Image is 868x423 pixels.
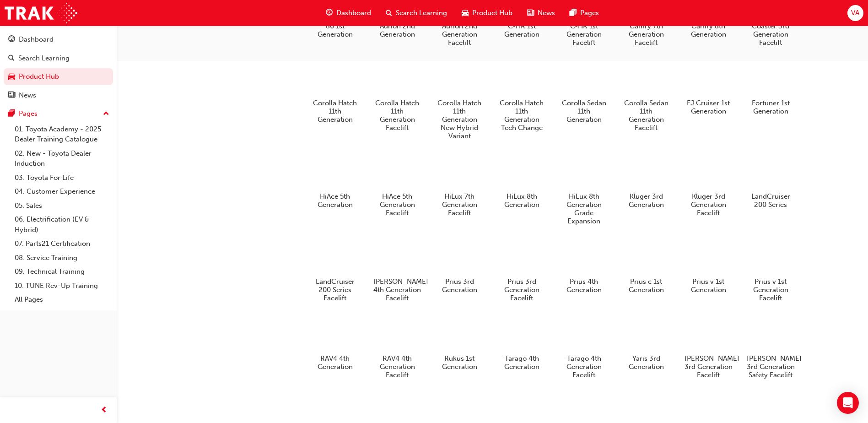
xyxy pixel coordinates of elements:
[5,3,77,23] img: Trak
[580,8,599,18] span: Pages
[454,4,520,22] a: car-iconProduct Hub
[685,277,733,294] h5: Prius v 1st Generation
[847,5,863,21] button: VA
[622,22,670,47] h5: Camry 7th Generation Facelift
[307,236,362,306] a: LandCruiser 200 Series Facelift
[556,313,611,383] a: Tarago 4th Generation Facelift
[681,236,736,298] a: Prius v 1st Generation
[556,236,611,298] a: Prius 4th Generation
[11,184,113,199] a: 04. Customer Experience
[396,8,447,18] span: Search Learning
[101,405,108,416] span: prev-icon
[19,90,36,101] div: News
[4,50,113,67] a: Search Learning
[373,192,421,217] h5: HiAce 5th Generation Facelift
[462,7,469,19] span: car-icon
[562,4,606,22] a: pages-iconPages
[11,199,113,213] a: 05. Sales
[436,277,484,294] h5: Prius 3rd Generation
[4,87,113,104] a: News
[311,192,359,209] h5: HiAce 5th Generation
[4,105,113,122] button: Pages
[747,277,795,302] h5: Prius v 1st Generation Facelift
[743,313,798,383] a: [PERSON_NAME] 3rd Generation Safety Facelift
[311,22,359,38] h5: 86 1st Generation
[560,354,608,379] h5: Tarago 4th Generation Facelift
[472,8,512,18] span: Product Hub
[498,99,546,132] h5: Corolla Hatch 11th Generation Tech Change
[556,151,611,229] a: HiLux 8th Generation Grade Expansion
[436,192,484,217] h5: HiLux 7th Generation Facelift
[747,99,795,115] h5: Fortuner 1st Generation
[307,313,362,374] a: RAV4 4th Generation
[11,237,113,251] a: 07. Parts21 Certification
[685,22,733,38] h5: Camry 8th Generation
[622,354,670,371] h5: Yaris 3rd Generation
[11,171,113,185] a: 03. Toyota For Life
[743,58,798,119] a: Fortuner 1st Generation
[8,92,15,100] span: news-icon
[494,313,549,374] a: Tarago 4th Generation
[19,108,38,119] div: Pages
[494,58,549,136] a: Corolla Hatch 11th Generation Tech Change
[18,53,70,64] div: Search Learning
[436,354,484,371] h5: Rukus 1st Generation
[8,110,15,118] span: pages-icon
[560,99,608,124] h5: Corolla Sedan 11th Generation
[560,192,608,225] h5: HiLux 8th Generation Grade Expansion
[747,22,795,47] h5: Coaster 3rd Generation Facelift
[318,4,378,22] a: guage-iconDashboard
[11,293,113,307] a: All Pages
[307,151,362,212] a: HiAce 5th Generation
[560,277,608,294] h5: Prius 4th Generation
[436,99,484,140] h5: Corolla Hatch 11th Generation New Hybrid Variant
[619,58,674,136] a: Corolla Sedan 11th Generation Facelift
[11,146,113,171] a: 02. New - Toyota Dealer Induction
[556,58,611,127] a: Corolla Sedan 11th Generation
[11,122,113,146] a: 01. Toyota Academy - 2025 Dealer Training Catalogue
[685,354,733,379] h5: [PERSON_NAME] 3rd Generation Facelift
[311,277,359,302] h5: LandCruiser 200 Series Facelift
[681,151,736,221] a: Kluger 3rd Generation Facelift
[378,4,454,22] a: search-iconSearch Learning
[685,99,733,115] h5: FJ Cruiser 1st Generation
[622,192,670,209] h5: Kluger 3rd Generation
[4,68,113,85] a: Product Hub
[4,31,113,48] a: Dashboard
[619,151,674,212] a: Kluger 3rd Generation
[103,108,109,120] span: up-icon
[373,22,421,38] h5: Aurion 2nd Generation
[373,277,421,302] h5: [PERSON_NAME] 4th Generation Facelift
[336,8,371,18] span: Dashboard
[311,354,359,371] h5: RAV4 4th Generation
[622,277,670,294] h5: Prius c 1st Generation
[619,236,674,298] a: Prius c 1st Generation
[311,99,359,124] h5: Corolla Hatch 11th Generation
[685,192,733,217] h5: Kluger 3rd Generation Facelift
[747,354,795,379] h5: [PERSON_NAME] 3rd Generation Safety Facelift
[19,34,54,45] div: Dashboard
[432,236,487,298] a: Prius 3rd Generation
[436,22,484,47] h5: Aurion 2nd Generation Facelift
[538,8,555,18] span: News
[432,151,487,221] a: HiLux 7th Generation Facelift
[11,212,113,237] a: 06. Electrification (EV & Hybrid)
[743,151,798,212] a: LandCruiser 200 Series
[370,313,425,383] a: RAV4 4th Generation Facelift
[837,392,859,414] div: Open Intercom Messenger
[8,73,15,81] span: car-icon
[4,29,113,105] button: DashboardSearch LearningProduct HubNews
[747,192,795,209] h5: LandCruiser 200 Series
[370,58,425,136] a: Corolla Hatch 11th Generation Facelift
[370,151,425,221] a: HiAce 5th Generation Facelift
[681,313,736,383] a: [PERSON_NAME] 3rd Generation Facelift
[373,354,421,379] h5: RAV4 4th Generation Facelift
[560,22,608,47] h5: C-HR 1st Generation Facelift
[8,54,15,63] span: search-icon
[498,277,546,302] h5: Prius 3rd Generation Facelift
[619,313,674,374] a: Yaris 3rd Generation
[498,22,546,38] h5: C-HR 1st Generation
[622,99,670,132] h5: Corolla Sedan 11th Generation Facelift
[498,354,546,371] h5: Tarago 4th Generation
